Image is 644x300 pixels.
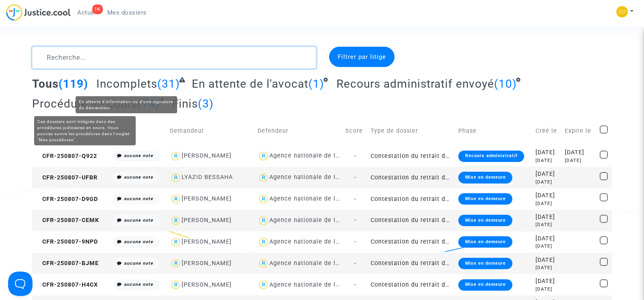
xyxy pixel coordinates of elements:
div: [DATE] [536,170,559,179]
span: Incomplets [96,77,157,91]
i: aucune note [124,153,153,158]
div: [DATE] [565,148,594,157]
div: Mise en demeure [458,279,512,291]
div: [PERSON_NAME] [182,152,232,159]
img: icon-user.svg [170,193,182,205]
div: 1K [92,4,103,14]
span: - [354,153,356,160]
td: Defendeur [255,117,343,145]
div: Agence nationale de l'habitat [269,281,359,288]
div: Agence nationale de l'habitat [269,195,359,202]
img: icon-user.svg [258,193,269,205]
div: [DATE] [536,179,559,186]
span: CFR-250807-D9GD [35,196,98,203]
td: Contestation du retrait de [PERSON_NAME] par l'ANAH (mandataire) [368,167,455,188]
span: CFR-250807-H4CX [35,281,98,288]
img: icon-user.svg [258,172,269,183]
span: (1) [308,77,324,91]
div: Mise en demeure [458,258,512,269]
div: Agence nationale de l'habitat [269,152,359,159]
img: icon-user.svg [170,236,182,248]
span: CFR-250807-CEMK [35,217,99,224]
div: [DATE] [536,221,559,228]
span: - [354,281,356,288]
div: Mise en demeure [458,172,512,183]
span: (31) [157,77,180,91]
div: [PERSON_NAME] [182,195,232,202]
i: aucune note [124,261,153,266]
td: Notes [110,117,167,145]
div: [PERSON_NAME] [182,217,232,224]
div: [PERSON_NAME] [182,281,232,288]
div: [DATE] [536,286,559,293]
div: Agence nationale de l'habitat [269,238,359,245]
span: Filtrer par litige [338,53,386,60]
div: Mise en demeure [458,193,512,205]
img: icon-user.svg [258,258,269,270]
img: icon-user.svg [170,215,182,227]
img: icon-user.svg [170,279,182,291]
i: aucune note [124,282,153,287]
i: aucune note [124,239,153,244]
span: En attente de l'avocat [192,77,308,91]
img: 84a266a8493598cb3cce1313e02c3431 [616,6,628,17]
td: Contestation du retrait de [PERSON_NAME] par l'ANAH (mandataire) [368,253,455,274]
div: Mise en demeure [458,215,512,226]
td: Contestation du retrait de [PERSON_NAME] par l'ANAH (mandataire) [368,231,455,253]
span: CFR-250807-UFBR [35,174,98,181]
span: Tous [32,77,59,91]
span: - [354,217,356,224]
span: Procédure en cours [32,97,137,110]
span: (3) [198,97,214,110]
i: aucune note [124,196,153,201]
td: Contestation du retrait de [PERSON_NAME] par l'ANAH (mandataire) [368,145,455,167]
span: CFR-250807-Q922 [35,153,97,160]
img: icon-user.svg [258,236,269,248]
span: CFR-250807-BJME [35,260,99,267]
div: [DATE] [536,200,559,207]
div: LYAZID BESSAHA [182,174,233,181]
span: (10) [494,77,517,91]
td: Contestation du retrait de [PERSON_NAME] par l'ANAH (mandataire) [368,188,455,210]
td: Phase [455,117,533,145]
img: icon-user.svg [258,150,269,162]
span: (119) [59,77,88,91]
img: icon-user.svg [258,215,269,227]
div: [DATE] [536,234,559,243]
div: [PERSON_NAME] [182,260,232,267]
td: Expire le [562,117,596,145]
div: Recours administratif [458,151,524,162]
div: [DATE] [536,243,559,250]
span: Recours administratif envoyé [336,77,494,91]
a: Mes dossiers [101,6,153,19]
span: Actus [77,9,94,16]
iframe: Help Scout Beacon - Open [8,272,33,296]
td: Type de dossier [368,117,455,145]
div: Agence nationale de l'habitat [269,260,359,267]
td: Contestation du retrait de [PERSON_NAME] par l'ANAH (mandataire) [368,274,455,296]
a: 1KActus [71,6,101,19]
td: Réf. [32,117,110,145]
img: icon-user.svg [170,258,182,270]
div: [DATE] [536,277,559,286]
div: [DATE] [536,256,559,265]
img: icon-user.svg [258,279,269,291]
div: [DATE] [536,191,559,200]
span: - [354,238,356,245]
div: [DATE] [565,157,594,164]
td: Demandeur [167,117,255,145]
i: aucune note [124,175,153,180]
div: Agence nationale de l'habitat [269,217,359,224]
span: - [354,196,356,203]
div: [PERSON_NAME] [182,238,232,245]
td: Score [343,117,368,145]
span: - [354,260,356,267]
div: [DATE] [536,148,559,157]
span: - [354,174,356,181]
span: Mes dossiers [107,9,147,16]
div: Mise en demeure [458,236,512,248]
td: Contestation du retrait de [PERSON_NAME] par l'ANAH (mandataire) [368,210,455,231]
span: Finis [172,97,198,110]
span: (74) [137,97,160,110]
img: jc-logo.svg [6,4,71,21]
